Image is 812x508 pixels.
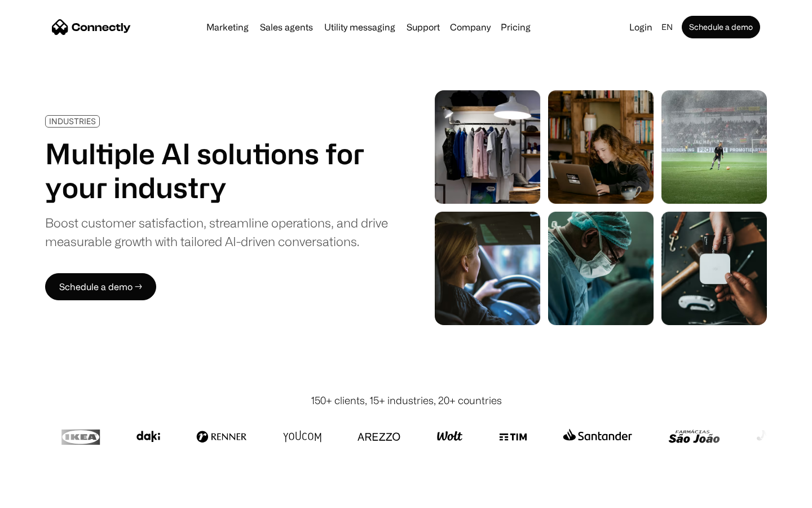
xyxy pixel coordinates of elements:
a: Sales agents [255,23,317,32]
div: 150+ clients, 15+ industries, 20+ countries [311,393,502,408]
a: Marketing [202,23,253,32]
a: home [52,19,131,36]
a: Support [402,23,444,32]
div: en [661,19,673,35]
a: Schedule a demo [682,16,760,38]
div: Boost customer satisfaction, streamline operations, and drive measurable growth with tailored AI-... [45,213,388,251]
div: Company [450,19,491,35]
div: Company [447,19,494,35]
a: Pricing [496,23,535,32]
a: Schedule a demo → [45,273,156,300]
div: en [657,19,679,35]
aside: Language selected: English [11,487,68,504]
div: INDUSTRIES [49,117,96,125]
a: Utility messaging [320,23,400,32]
h1: Multiple AI solutions for your industry [45,137,388,204]
a: Login [625,19,657,35]
ul: Language list [23,488,68,504]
